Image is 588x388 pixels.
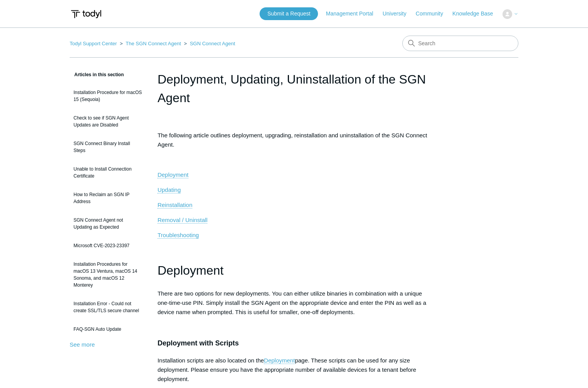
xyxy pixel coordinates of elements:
h1: Deployment, Updating, Uninstallation of the SGN Agent [157,70,431,107]
a: Management Portal [326,10,381,18]
a: How to Reclaim an SGN IP Address [70,187,146,209]
a: Installation Procedures for macOS 13 Ventura, macOS 14 Sonoma, and macOS 12 Monterey [70,257,146,292]
a: Microsoft CVE-2023-23397 [70,238,146,253]
span: Deployment [157,171,188,178]
a: Removal / Uninstall [157,217,207,224]
a: Todyl Support Center [70,41,117,46]
a: Installation Procedure for macOS 15 (Sequoia) [70,85,146,107]
a: Submit a Request [260,7,318,20]
a: University [383,10,414,18]
span: Articles in this section [70,72,124,77]
a: Unable to Install Connection Certificate [70,162,146,183]
input: Search [402,36,518,51]
li: The SGN Connect Agent [118,41,183,46]
a: Deployment [157,171,188,178]
li: Todyl Support Center [70,41,118,46]
a: Deployment [264,357,295,364]
a: Check to see if SGN Agent Updates are Disabled [70,111,146,132]
a: Updating [157,186,181,193]
span: page. These scripts can be used for any size deployment. Please ensure you have the appropriate n... [157,357,416,382]
a: SGN Connect Agent not Updating as Expected [70,213,146,234]
span: Deployment with Scripts [157,339,239,347]
span: Deployment [157,263,224,277]
li: SGN Connect Agent [182,41,235,46]
a: SGN Connect Binary Install Steps [70,136,146,158]
a: Reinstallation [157,202,192,209]
a: SGN Connect Agent [190,41,235,46]
a: Installation Error - Could not create SSL/TLS secure channel [70,296,146,318]
a: Community [416,10,451,18]
a: Troubleshooting [157,232,199,239]
span: The following article outlines deployment, upgrading, reinstallation and uninstallation of the SG... [157,132,427,148]
img: Todyl Support Center Help Center home page [70,7,103,21]
span: Installation scripts are also located on the [157,357,264,364]
a: The SGN Connect Agent [126,41,181,46]
span: There are two options for new deployments. You can either utilize binaries in combination with a ... [157,290,426,315]
a: FAQ-SGN Auto Update [70,322,146,337]
a: Knowledge Base [453,10,501,18]
a: See more [70,341,95,348]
